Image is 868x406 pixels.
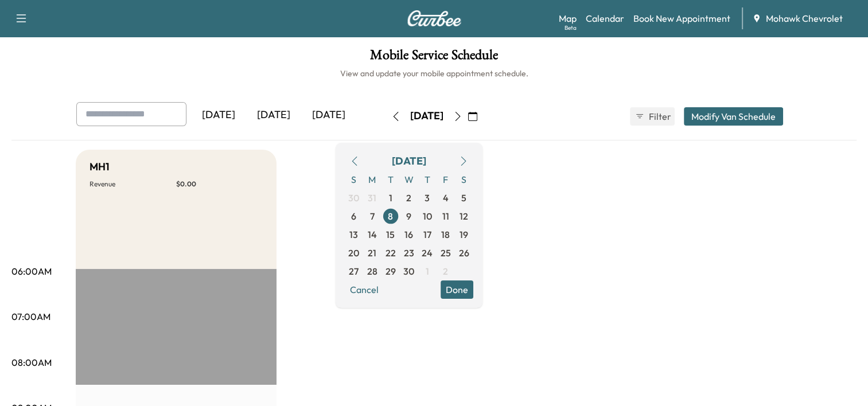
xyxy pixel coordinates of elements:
span: 27 [349,264,359,278]
span: 6 [351,209,356,223]
span: 25 [441,246,451,260]
span: Filter [649,110,670,123]
span: W [400,170,418,189]
span: 8 [388,209,393,223]
div: [DATE] [191,102,246,128]
span: T [382,170,400,189]
span: 7 [370,209,375,223]
span: 2 [443,264,448,278]
span: 13 [349,228,358,241]
span: 24 [422,246,433,260]
div: [DATE] [301,102,356,128]
span: 5 [461,191,466,205]
span: 16 [404,228,413,241]
span: 4 [443,191,449,205]
span: 14 [368,228,377,241]
span: 1 [389,191,392,205]
div: [DATE] [246,102,301,128]
span: 29 [386,264,396,278]
a: Book New Appointment [633,11,730,25]
div: Beta [565,24,577,32]
button: Filter [630,107,675,126]
span: 31 [368,191,376,205]
span: Mohawk Chevrolet [766,11,843,25]
span: T [418,170,437,189]
span: 30 [348,191,359,205]
span: 28 [367,264,377,278]
span: 1 [426,264,429,278]
span: 22 [386,246,396,260]
div: [DATE] [392,153,426,169]
button: Done [441,280,473,299]
span: 21 [368,246,376,260]
p: 07:00AM [11,310,50,323]
span: S [455,170,473,189]
img: Curbee Logo [407,10,462,26]
span: 19 [460,228,468,241]
span: 26 [459,246,469,260]
a: Calendar [586,11,624,25]
span: 30 [403,264,414,278]
div: [DATE] [410,109,443,123]
button: Cancel [345,280,384,299]
span: 11 [442,209,449,223]
p: $ 0.00 [176,179,263,189]
span: M [363,170,382,189]
span: 12 [460,209,468,223]
span: 9 [406,209,411,223]
span: 3 [425,191,430,205]
span: 17 [423,228,431,241]
span: 15 [386,228,395,241]
a: MapBeta [559,11,577,25]
p: 08:00AM [11,356,52,369]
span: 18 [441,228,450,241]
h6: View and update your mobile appointment schedule. [11,68,857,79]
span: 10 [423,209,432,223]
span: 23 [404,246,414,260]
span: 20 [348,246,359,260]
span: F [437,170,455,189]
p: 06:00AM [11,264,52,278]
button: Modify Van Schedule [684,107,783,126]
h1: Mobile Service Schedule [11,48,857,68]
h5: MH1 [89,159,110,175]
span: 2 [406,191,411,205]
span: S [345,170,363,189]
p: Revenue [89,179,176,189]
